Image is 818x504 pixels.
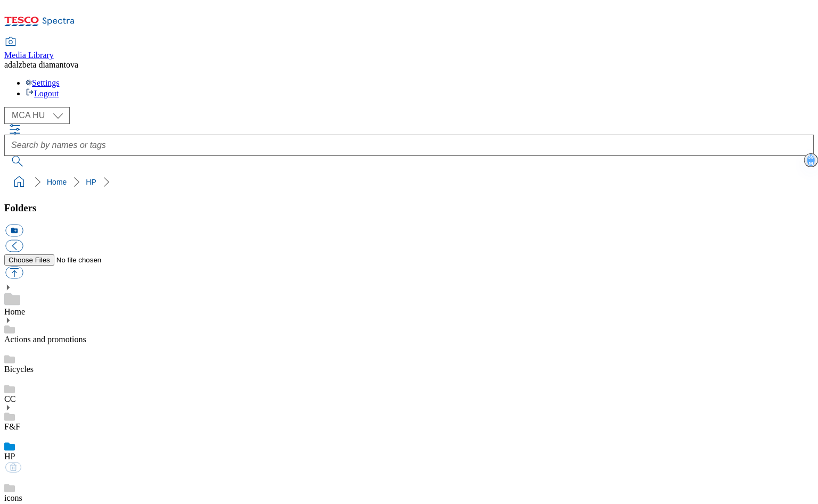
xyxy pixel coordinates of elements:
[4,135,814,156] input: Search by names or tags
[86,178,96,186] a: HP
[4,365,34,374] a: Bicycles
[4,202,814,214] h3: Folders
[26,89,59,98] a: Logout
[4,335,86,344] a: Actions and promotions
[12,60,78,69] span: alzbeta diamantova
[4,452,15,461] a: HP
[4,394,15,403] a: CC
[47,178,67,186] a: Home
[4,172,814,192] nav: breadcrumb
[26,78,60,87] a: Settings
[4,307,25,316] a: Home
[4,38,54,60] a: Media Library
[4,493,22,502] a: icons
[4,51,54,60] span: Media Library
[4,60,12,69] span: ad
[4,422,20,431] a: F&F
[11,173,28,191] a: home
